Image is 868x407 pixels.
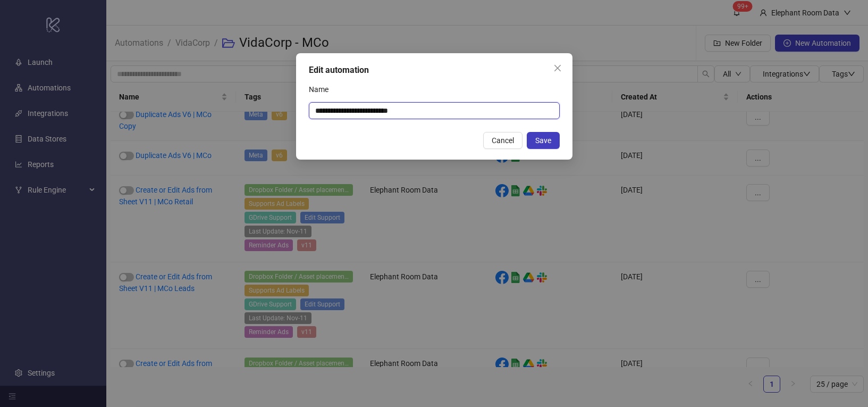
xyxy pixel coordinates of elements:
span: close [553,64,562,72]
input: Name [309,102,560,119]
span: Cancel [492,136,514,145]
div: Edit automation [309,64,560,77]
button: Cancel [483,132,523,149]
label: Name [309,81,335,98]
button: Save [527,132,560,149]
span: Save [535,136,551,145]
button: Close [549,60,566,77]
